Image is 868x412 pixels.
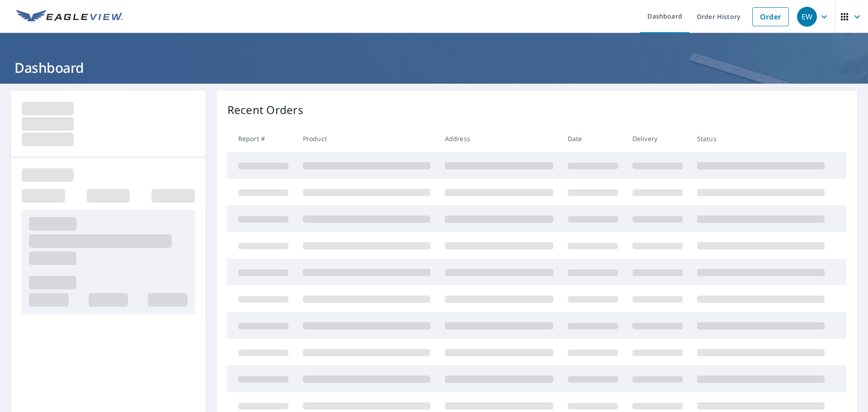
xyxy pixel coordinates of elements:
[227,102,303,118] p: Recent Orders
[227,125,296,152] th: Report #
[16,10,123,24] img: EV Logo
[625,125,690,152] th: Delivery
[561,125,625,152] th: Date
[690,125,832,152] th: Status
[752,7,789,26] a: Order
[438,125,561,152] th: Address
[797,7,817,27] div: EW
[11,58,857,77] h1: Dashboard
[296,125,438,152] th: Product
